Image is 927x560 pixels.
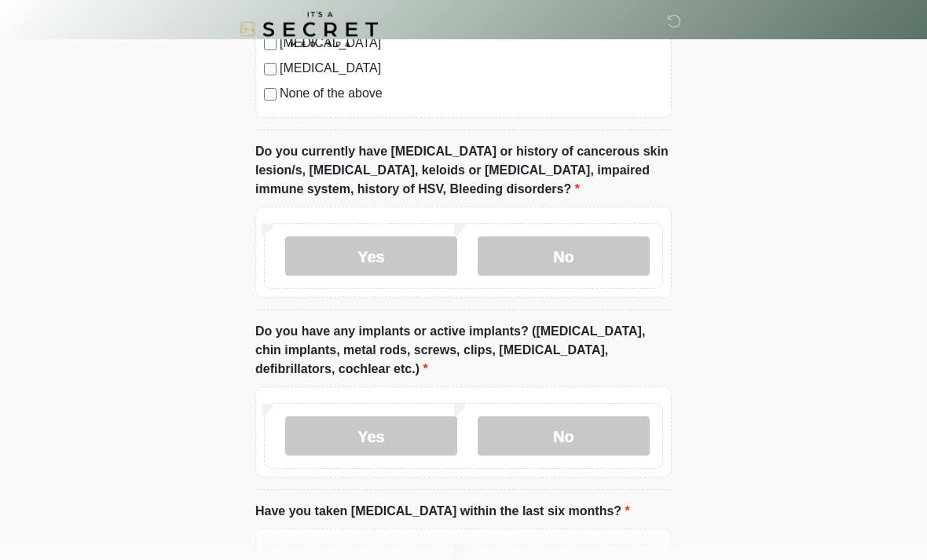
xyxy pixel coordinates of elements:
[280,60,663,79] label: [MEDICAL_DATA]
[285,237,457,276] label: Yes
[255,323,672,379] label: Do you have any implants or active implants? ([MEDICAL_DATA], chin implants, metal rods, screws, ...
[264,89,277,101] input: None of the above
[285,417,457,456] label: Yes
[240,12,378,47] img: It's A Secret Med Spa Logo
[478,237,650,276] label: No
[478,417,650,456] label: No
[255,143,672,199] label: Do you currently have [MEDICAL_DATA] or history of cancerous skin lesion/s, [MEDICAL_DATA], keloi...
[255,503,630,522] label: Have you taken [MEDICAL_DATA] within the last six months?
[264,64,277,76] input: [MEDICAL_DATA]
[280,85,663,104] label: None of the above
